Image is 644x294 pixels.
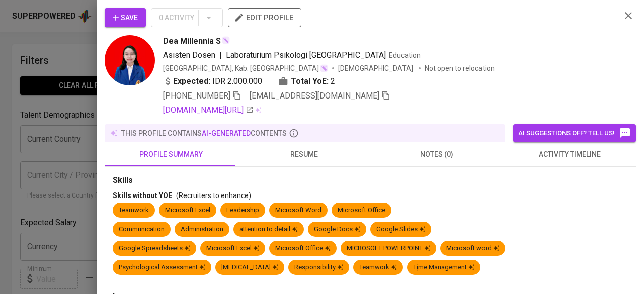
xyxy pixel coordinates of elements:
button: Save [105,8,146,27]
span: Education [389,51,421,59]
span: activity timeline [509,148,630,161]
div: Google Slides [376,225,425,234]
span: 2 [331,75,335,87]
p: this profile contains contents [121,128,287,138]
div: Microsoft Office [338,206,385,215]
span: profile summary [111,148,231,161]
div: Microsoft Excel [206,244,259,253]
span: [EMAIL_ADDRESS][DOMAIN_NAME] [250,91,379,101]
span: Dea Millennia S [163,35,221,47]
span: [PHONE_NUMBER] [163,91,230,101]
button: edit profile [228,8,301,27]
div: Microsoft word [446,244,499,253]
div: [GEOGRAPHIC_DATA], Kab. [GEOGRAPHIC_DATA] [163,63,328,73]
div: Microsoft Office [275,244,331,253]
span: Skills without YOE [113,191,172,200]
a: [DOMAIN_NAME][URL] [163,104,254,116]
div: Communication [119,225,165,234]
div: Administration [181,225,223,234]
div: Microsoft Excel [165,206,210,215]
span: AI suggestions off? Tell us! [518,127,631,139]
div: MICROSOFT POWERPOINT [347,244,430,253]
span: Save [113,12,138,24]
span: Asisten Dosen [163,50,215,60]
div: attention to detail [239,225,298,234]
b: Expected: [173,75,210,87]
img: magic_wand.svg [222,36,230,44]
button: AI suggestions off? Tell us! [513,124,636,142]
span: [DEMOGRAPHIC_DATA] [338,63,415,73]
div: Microsoft Word [275,206,321,215]
div: [MEDICAL_DATA] [221,263,278,272]
div: Responsibility [294,263,343,272]
div: Leadership [226,206,259,215]
span: (Recruiters to enhance) [176,191,251,200]
span: Laboraturium Psikologi [GEOGRAPHIC_DATA] [226,50,386,60]
span: AI-generated [202,129,251,137]
div: Teamwork [359,263,397,272]
span: edit profile [236,11,293,24]
div: Google Docs [314,225,360,234]
img: 347f9f24cd24ac325994ee0fbebe1abe.jpg [105,35,155,85]
div: Tịme Management [413,263,474,272]
span: notes (0) [376,148,497,161]
p: Not open to relocation [425,63,495,73]
div: Teamwork [119,206,149,215]
b: Total YoE: [291,75,329,87]
div: Skills [113,175,628,186]
img: magic_wand.svg [320,64,328,72]
div: Google Spreadsheets [119,244,190,253]
span: | [219,49,222,61]
div: Psychological Assessment [119,263,205,272]
span: resume [244,148,364,161]
a: edit profile [228,13,301,21]
div: IDR 2.000.000 [163,75,262,87]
